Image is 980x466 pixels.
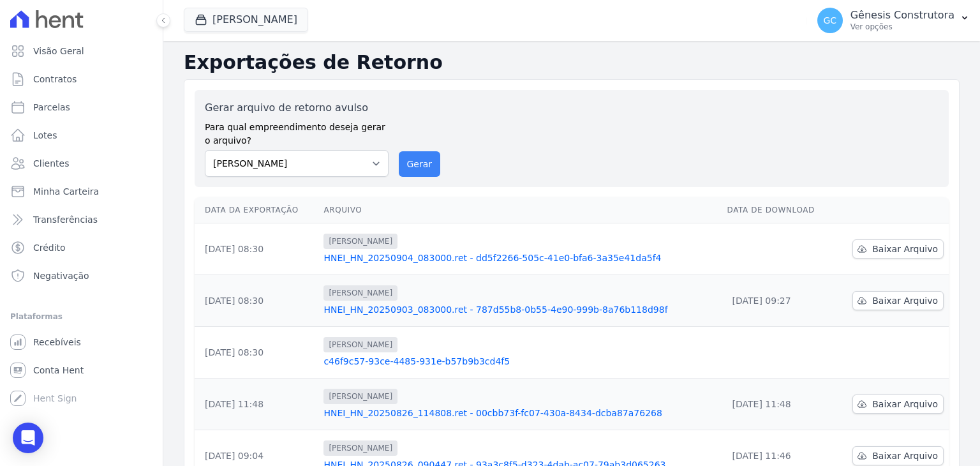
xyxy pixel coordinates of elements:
td: [DATE] 08:30 [195,275,318,327]
p: Gênesis Construtora [850,9,954,22]
a: Baixar Arquivo [852,239,944,259]
th: Data de Download [722,197,834,223]
a: Crédito [5,235,158,260]
td: [DATE] 11:48 [195,379,318,430]
span: Baixar Arquivo [872,294,938,307]
a: Baixar Arquivo [852,291,944,310]
a: HNEI_HN_20250826_114808.ret - 00cbb73f-fc07-430a-8434-dcba87a76268 [323,407,716,419]
a: Recebíveis [5,329,158,355]
a: Lotes [5,123,158,148]
span: Negativação [33,269,89,282]
span: [PERSON_NAME] [323,440,397,456]
span: Parcelas [33,101,70,114]
a: Negativação [5,263,158,289]
span: Baixar Arquivo [872,243,938,255]
span: Minha Carteira [33,185,99,198]
span: Visão Geral [33,45,84,57]
span: Transferências [33,213,98,226]
td: [DATE] 11:48 [722,379,834,430]
a: Visão Geral [5,38,158,64]
a: HNEI_HN_20250903_083000.ret - 787d55b8-0b55-4e90-999b-8a76b118d98f [323,303,716,316]
a: Transferências [5,207,158,232]
th: Arquivo [318,197,722,223]
a: Clientes [5,151,158,176]
div: Open Intercom Messenger [13,423,43,453]
span: Lotes [33,129,57,142]
h2: Exportações de Retorno [184,51,960,74]
span: Clientes [33,157,69,170]
button: GC Gênesis Construtora Ver opções [807,3,980,38]
span: Baixar Arquivo [872,398,938,410]
span: Conta Hent [33,364,84,377]
a: Baixar Arquivo [852,446,944,465]
a: Conta Hent [5,357,158,383]
span: Recebíveis [33,336,81,349]
td: [DATE] 08:30 [195,327,318,379]
a: c46f9c57-93ce-4485-931e-b57b9b3cd4f5 [323,355,716,368]
button: Gerar [399,151,441,177]
span: Baixar Arquivo [872,449,938,462]
span: [PERSON_NAME] [323,389,397,404]
td: [DATE] 08:30 [195,223,318,275]
span: Contratos [33,73,77,86]
td: [DATE] 09:27 [722,275,834,327]
div: Plataformas [10,309,152,324]
a: Minha Carteira [5,179,158,204]
a: Contratos [5,66,158,92]
a: Parcelas [5,94,158,120]
span: [PERSON_NAME] [323,337,397,352]
span: [PERSON_NAME] [323,285,397,301]
a: HNEI_HN_20250904_083000.ret - dd5f2266-505c-41e0-bfa6-3a35e41da5f4 [323,252,716,264]
span: GC [823,16,836,25]
p: Ver opções [850,22,954,32]
span: Crédito [33,241,66,254]
label: Para qual empreendimento deseja gerar o arquivo? [205,116,389,147]
a: Baixar Arquivo [852,395,944,414]
button: [PERSON_NAME] [184,8,308,32]
span: [PERSON_NAME] [323,234,397,249]
th: Data da Exportação [195,197,318,223]
label: Gerar arquivo de retorno avulso [205,100,389,116]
